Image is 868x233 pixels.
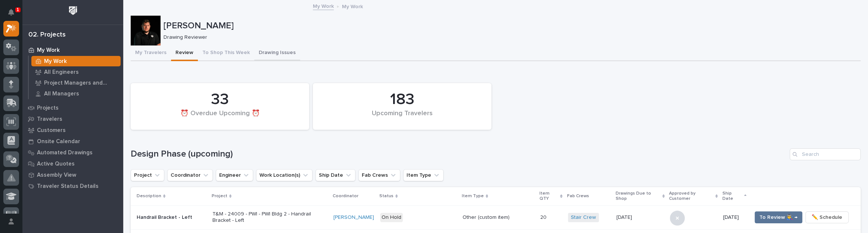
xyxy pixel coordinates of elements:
[358,169,400,181] button: Fab Crews
[37,149,93,156] p: Automated Drawings
[44,80,118,86] p: Project Managers and Engineers
[16,7,19,12] p: 1
[9,9,19,21] div: Notifications1
[22,44,123,56] a: My Work
[805,211,849,223] button: ✏️ Schedule
[315,169,355,181] button: Ship Date
[131,169,164,181] button: Project
[29,56,123,66] a: My Work
[326,110,479,125] div: Upcoming Travelers
[256,169,312,181] button: Work Location(s)
[212,192,227,200] p: Project
[37,47,60,54] p: My Work
[22,180,123,192] a: Traveler Status Details
[131,149,787,160] h1: Design Phase (upcoming)
[137,192,161,200] p: Description
[540,213,548,221] p: 20
[37,172,76,179] p: Assembly View
[29,67,123,77] a: All Engineers
[403,169,444,181] button: Item Type
[616,213,634,221] p: [DATE]
[462,192,484,200] p: Item Type
[759,213,797,222] span: To Review 👨‍🏭 →
[66,4,80,18] img: Workspace Logo
[44,58,67,65] p: My Work
[216,169,253,181] button: Engineer
[755,211,802,223] button: To Review 👨‍🏭 →
[22,158,123,169] a: Active Quotes
[313,1,334,10] a: My Work
[22,125,123,136] a: Customers
[44,91,79,97] p: All Managers
[212,211,327,224] p: T&M - 24009 - PWI - PWI Bldg 2 - Handrail Bracket - Left
[790,148,861,160] input: Search
[164,21,858,31] p: [PERSON_NAME]
[164,34,855,41] p: Drawing Reviewer
[463,214,534,221] p: Other (custom item)
[44,69,79,76] p: All Engineers
[539,189,559,203] p: Item QTY
[722,189,742,203] p: Ship Date
[37,161,75,167] p: Active Quotes
[143,110,296,125] div: ⏰ Overdue Upcoming ⏰
[3,4,19,20] button: Notifications
[254,45,300,61] button: Drawing Issues
[22,136,123,147] a: Onsite Calendar
[380,213,403,222] div: On Hold
[37,183,99,190] p: Traveler Status Details
[342,2,363,10] p: My Work
[22,147,123,158] a: Automated Drawings
[669,189,713,203] p: Approved by Customer
[29,88,123,99] a: All Managers
[326,90,479,109] div: 183
[131,205,861,229] tr: Handrail Bracket - LeftT&M - 24009 - PWI - PWI Bldg 2 - Handrail Bracket - Left[PERSON_NAME] On H...
[198,45,254,61] button: To Shop This Week
[22,169,123,180] a: Assembly View
[616,189,660,203] p: Drawings Due to Shop
[29,78,123,88] a: Project Managers and Engineers
[37,127,66,134] p: Customers
[143,90,296,109] div: 33
[333,192,358,200] p: Coordinator
[137,214,206,221] p: Handrail Bracket - Left
[167,169,213,181] button: Coordinator
[37,138,80,145] p: Onsite Calendar
[37,116,62,123] p: Travelers
[131,45,171,61] button: My Travelers
[571,214,596,221] a: Stair Crew
[333,214,374,221] a: [PERSON_NAME]
[22,102,123,113] a: Projects
[567,192,589,200] p: Fab Crews
[22,113,123,125] a: Travelers
[812,213,842,222] span: ✏️ Schedule
[723,214,746,221] p: [DATE]
[379,192,393,200] p: Status
[171,45,198,61] button: Review
[28,31,66,39] div: 02. Projects
[37,105,59,111] p: Projects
